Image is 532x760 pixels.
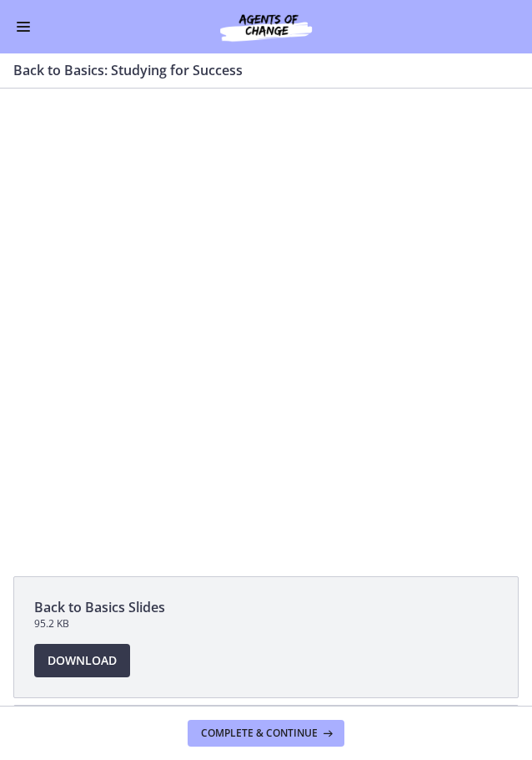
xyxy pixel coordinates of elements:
button: Enable menu [13,17,33,37]
span: 95.2 KB [34,617,498,631]
a: Download [34,644,130,677]
img: Agents of Change [183,10,349,43]
span: Back to Basics Slides [34,597,498,617]
span: Complete & continue [201,727,318,740]
span: Download [48,651,117,671]
button: Complete & continue [188,720,344,747]
h3: Back to Basics: Studying for Success [13,60,499,80]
